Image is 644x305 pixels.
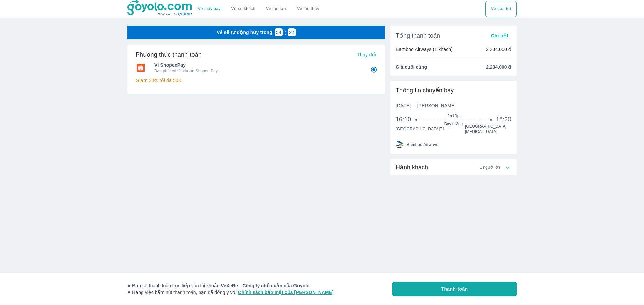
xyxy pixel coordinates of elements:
span: [DATE] [396,102,456,109]
a: Vé máy bay [198,6,221,11]
h6: Phương thức thanh toán [136,51,202,59]
div: Hành khách1 người lớn [390,159,517,175]
p: Giảm 20% tối đa 50K [136,77,377,84]
button: Thay đổi [354,50,379,59]
span: Bạn sẽ thanh toán trực tiếp vào tài khoản [127,282,334,289]
span: | [413,103,415,108]
span: 16:10 [396,115,417,123]
span: [PERSON_NAME] [417,103,456,108]
div: Thông tin chuyến bay [396,86,511,94]
p: Vé sẽ tự động hủy trong [217,29,272,36]
strong: VeXeRe - Công ty chủ quản của Goyolo [221,283,309,288]
span: Bamboo Airways [407,142,438,147]
p: 2.234.000 đ [486,46,511,53]
span: 18:20 [496,115,511,123]
span: Hành khách [396,163,428,171]
p: Bạn phải có tài khoản Shopee Pay [154,68,361,74]
p: 22 [289,29,294,36]
div: choose transportation mode [193,1,325,17]
a: Vé tàu lửa [261,1,291,17]
a: Vé xe khách [231,6,255,11]
span: Thay đổi [357,52,376,57]
span: 1 người lớn [480,165,500,170]
span: Thanh toán [441,286,468,292]
span: Giá cuối cùng [396,64,427,70]
span: 2h10p [417,113,491,119]
button: Chi tiết [488,31,511,41]
span: Bằng việc bấm nút thanh toán, bạn đã đồng ý với [127,289,334,296]
button: Vé tàu thủy [291,1,325,17]
span: Chi tiết [491,33,508,39]
button: Thanh toán [392,282,517,296]
div: choose transportation mode [485,1,517,17]
span: Ví ShopeePay [154,62,361,68]
img: Ví ShopeePay [136,64,146,72]
span: Tổng thanh toán [396,32,440,40]
p: 54 [276,29,281,36]
div: Ví ShopeePayVí ShopeePayBạn phải có tài khoản Shopee Pay [136,60,377,76]
a: Chính sách bảo mật của [PERSON_NAME] [238,290,333,295]
p: : [283,29,288,36]
button: Vé của tôi [485,1,517,17]
span: Bay thẳng [417,121,491,127]
p: Bamboo Airways (1 khách) [396,46,453,53]
span: 2.234.000 đ [486,64,511,70]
